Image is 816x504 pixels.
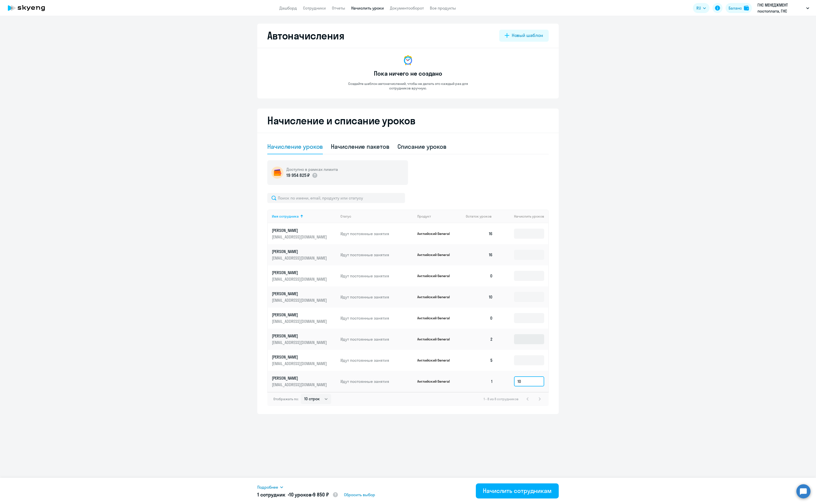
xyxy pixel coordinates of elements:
p: [PERSON_NAME] [272,354,328,360]
p: [PERSON_NAME] [272,291,328,296]
p: [EMAIL_ADDRESS][DOMAIN_NAME] [272,255,328,261]
div: Списание уроков [397,142,447,150]
a: [PERSON_NAME][EMAIL_ADDRESS][DOMAIN_NAME] [272,249,336,261]
p: [EMAIL_ADDRESS][DOMAIN_NAME] [272,340,328,345]
td: 1 [462,371,497,392]
button: ГНС МЕНЕДЖМЕНТ постоплата, ГНС МЕНЕДЖМЕНТ, ООО [755,2,812,14]
a: Все продукты [430,6,456,11]
a: [PERSON_NAME][EMAIL_ADDRESS][DOMAIN_NAME] [272,354,336,366]
a: [PERSON_NAME][EMAIL_ADDRESS][DOMAIN_NAME] [272,312,336,324]
a: [PERSON_NAME][EMAIL_ADDRESS][DOMAIN_NAME] [272,270,336,282]
div: Продукт [417,214,462,219]
span: 9 850 ₽ [313,491,329,498]
div: Имя сотрудника [272,214,299,219]
button: Новый шаблон [499,30,549,42]
span: Сбросить выбор [344,492,375,498]
a: Отчеты [332,6,345,11]
p: Английский General [417,337,455,341]
span: Подробнее [257,484,278,490]
button: RU [693,3,709,13]
p: Английский General [417,274,455,278]
p: Английский General [417,379,455,384]
p: [EMAIL_ADDRESS][DOMAIN_NAME] [272,276,328,282]
div: Статус [340,214,351,219]
p: [PERSON_NAME] [272,270,328,275]
button: Балансbalance [726,3,752,13]
span: 10 уроков [289,491,312,498]
span: 1 - 8 из 8 сотрудников [484,397,519,401]
p: ГНС МЕНЕДЖМЕНТ постоплата, ГНС МЕНЕДЖМЕНТ, ООО [757,2,804,14]
p: Идут постоянные занятия [340,231,413,236]
h5: 1 сотрудник • • [257,491,338,499]
p: Английский General [417,358,455,363]
td: 16 [462,244,497,265]
td: 5 [462,350,497,371]
p: [PERSON_NAME] [272,228,328,233]
img: wallet-circle.png [271,167,283,179]
th: Начислить уроков [497,210,548,223]
input: Поиск по имени, email, продукту или статусу [267,193,405,203]
a: [PERSON_NAME][EMAIL_ADDRESS][DOMAIN_NAME] [272,291,336,303]
p: Идут постоянные занятия [340,358,413,363]
td: 16 [462,223,497,244]
a: [PERSON_NAME][EMAIL_ADDRESS][DOMAIN_NAME] [272,375,336,387]
a: Сотрудники [303,6,326,11]
p: Английский General [417,231,455,236]
span: Остаток уроков [466,214,492,219]
div: Остаток уроков [466,214,497,219]
div: Начислить сотрудникам [483,487,552,495]
p: Идут постоянные занятия [340,379,413,384]
p: Создайте шаблон автоначислений, чтобы не делать это каждый раз для сотрудников вручную. [338,81,478,90]
p: Идут постоянные занятия [340,273,413,279]
img: balance [744,6,749,11]
p: Идут постоянные занятия [340,294,413,300]
div: Новый шаблон [512,32,543,39]
p: 19 954 825 ₽ [286,172,310,179]
a: Дашборд [279,6,297,11]
p: [EMAIL_ADDRESS][DOMAIN_NAME] [272,361,328,366]
p: [EMAIL_ADDRESS][DOMAIN_NAME] [272,382,328,387]
p: Английский General [417,253,455,257]
button: Начислить сотрудникам [476,483,559,498]
p: Идут постоянные занятия [340,315,413,321]
p: [PERSON_NAME] [272,333,328,339]
div: Начисление уроков [267,142,323,150]
p: [EMAIL_ADDRESS][DOMAIN_NAME] [272,319,328,324]
p: Идут постоянные занятия [340,252,413,258]
div: Статус [340,214,413,219]
p: [PERSON_NAME] [272,312,328,318]
span: Отображать по: [273,397,299,401]
td: 0 [462,308,497,329]
a: [PERSON_NAME][EMAIL_ADDRESS][DOMAIN_NAME] [272,333,336,345]
div: Баланс [729,5,742,11]
p: [EMAIL_ADDRESS][DOMAIN_NAME] [272,234,328,240]
p: [EMAIL_ADDRESS][DOMAIN_NAME] [272,297,328,303]
img: no-data [402,54,414,66]
span: RU [696,5,701,11]
h2: Начисление и списание уроков [267,115,549,127]
div: Продукт [417,214,431,219]
h2: Автоначисления [267,30,344,42]
p: [PERSON_NAME] [272,375,328,381]
h5: Доступно в рамках лимита [286,167,338,172]
p: Английский General [417,316,455,320]
a: Документооборот [390,6,424,11]
div: Начисление пакетов [331,142,389,150]
h3: Пока ничего не создано [374,69,442,77]
a: [PERSON_NAME][EMAIL_ADDRESS][DOMAIN_NAME] [272,228,336,240]
p: [PERSON_NAME] [272,249,328,254]
td: 0 [462,265,497,286]
a: Начислить уроки [351,6,384,11]
td: 10 [462,286,497,308]
p: Идут постоянные занятия [340,336,413,342]
p: Английский General [417,295,455,299]
td: 2 [462,329,497,350]
div: Имя сотрудника [272,214,336,219]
